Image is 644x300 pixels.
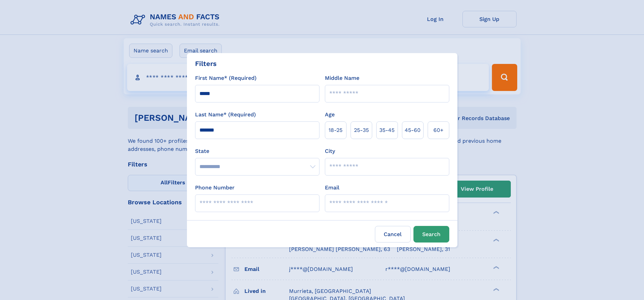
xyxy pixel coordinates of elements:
label: Age [325,111,335,119]
label: Phone Number [195,184,235,192]
span: 60+ [433,126,444,134]
span: 18‑25 [329,126,342,134]
label: State [195,147,319,155]
button: Search [413,226,449,243]
label: First Name* (Required) [195,74,257,82]
label: Email [325,184,339,192]
label: Last Name* (Required) [195,111,256,119]
span: 25‑35 [354,126,369,134]
span: 35‑45 [379,126,395,134]
label: Middle Name [325,74,359,82]
label: Cancel [375,226,411,243]
span: 45‑60 [405,126,421,134]
div: Filters [195,59,217,69]
label: City [325,147,335,155]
